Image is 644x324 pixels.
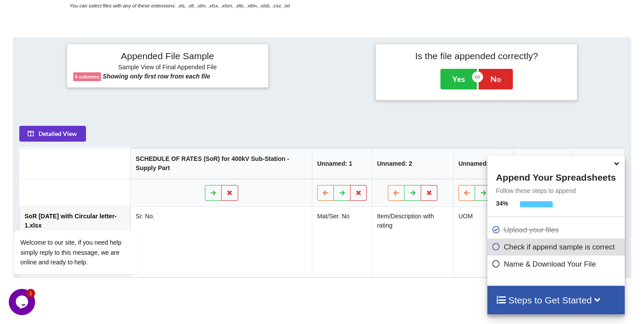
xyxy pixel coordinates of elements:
iframe: chat widget [9,151,167,285]
p: Check if append sample is correct [492,242,623,253]
b: 6 columns [75,74,99,79]
th: Unnamed: 1 [312,148,372,179]
button: Detailed View [19,126,86,142]
th: Unnamed: 2 [372,148,453,179]
h4: Is the file appended correctly? [382,50,571,61]
b: 34 % [496,200,508,207]
iframe: chat widget [9,289,37,315]
button: Yes [440,69,477,89]
td: Sr. No. [131,207,312,277]
button: No [479,69,513,89]
p: Follow these steps to append [487,186,625,195]
th: SCHEDULE OF RATES (SoR) for 400kV Sub-Station - Supply Part [131,148,312,179]
th: Unnamed: 3 [453,148,513,179]
p: Upload your files [492,224,623,235]
td: Item/Description with rating [372,207,453,277]
h6: Sample View of Final Appended File [73,64,262,72]
h4: Append Your Spreadsheets [487,170,625,183]
td: Mat/Ser. No [312,207,372,277]
td: UOM [453,207,513,277]
i: You can select files with any of these extensions: .xls, .xlt, .xlm, .xlsx, .xlsm, .xltx, .xltm, ... [70,3,290,8]
h4: Appended File Sample [73,50,262,63]
p: Name & Download Your File [492,259,623,270]
th: Unnamed: 5 [573,148,624,179]
th: Unnamed: 4 [513,148,573,179]
b: Showing only first row from each file [103,73,210,80]
h4: Steps to Get Started [496,295,616,306]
